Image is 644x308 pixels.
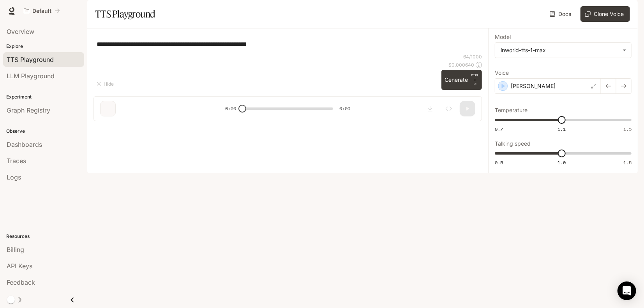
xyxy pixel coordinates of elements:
div: Open Intercom Messenger [618,282,636,300]
p: Model [495,34,511,40]
p: [PERSON_NAME] [511,82,556,90]
span: 0.7 [495,126,503,132]
div: inworld-tts-1-max [501,46,619,54]
div: inworld-tts-1-max [495,43,631,58]
span: 1.1 [558,126,566,132]
button: GenerateCTRL +⏎ [441,70,482,90]
p: ⏎ [471,73,479,87]
p: Default [32,8,51,14]
span: 1.5 [623,126,632,132]
button: Hide [94,77,118,90]
p: Temperature [495,107,528,113]
p: 64 / 1000 [463,53,482,60]
span: 1.5 [623,159,632,166]
p: Talking speed [495,141,531,146]
button: All workspaces [20,3,64,19]
a: Docs [548,6,574,22]
span: 1.0 [558,159,566,166]
p: $ 0.000640 [448,62,474,68]
p: CTRL + [471,73,479,82]
h1: TTS Playground [95,6,155,22]
p: Voice [495,70,509,76]
span: 0.5 [495,159,503,166]
button: Clone Voice [580,6,630,22]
